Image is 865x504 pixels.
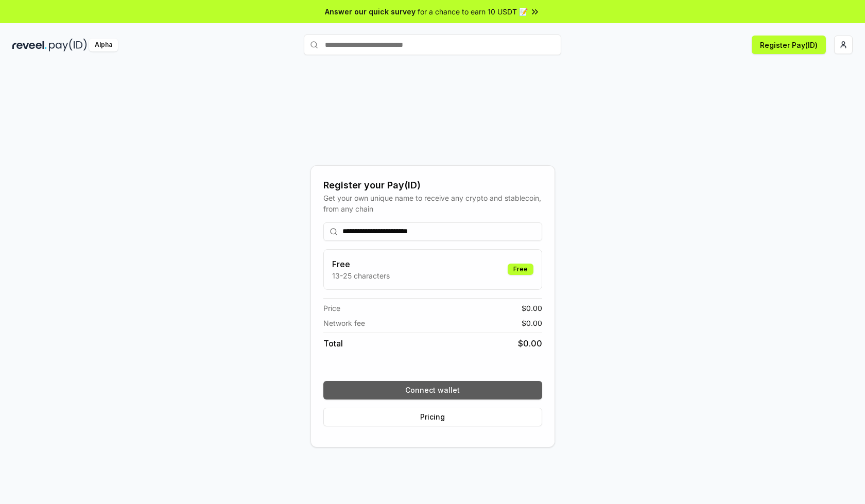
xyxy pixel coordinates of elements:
p: 13-25 characters [332,270,390,281]
div: Register your Pay(ID) [323,178,542,193]
span: Answer our quick survey [325,6,416,17]
span: Network fee [323,318,365,328]
span: Price [323,303,340,314]
span: $ 0.00 [518,337,542,350]
button: Connect wallet [323,381,542,399]
img: pay_id [49,39,87,51]
div: Get your own unique name to receive any crypto and stablecoin, from any chain [323,193,542,214]
span: for a chance to earn 10 USDT 📝 [418,6,528,17]
img: reveel_dark [12,39,47,51]
div: Alpha [89,39,118,51]
button: Pricing [323,408,542,426]
h3: Free [332,258,390,270]
div: Free [508,264,533,275]
button: Register Pay(ID) [752,36,826,54]
span: $ 0.00 [522,303,542,314]
span: Total [323,337,343,350]
span: $ 0.00 [522,318,542,328]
